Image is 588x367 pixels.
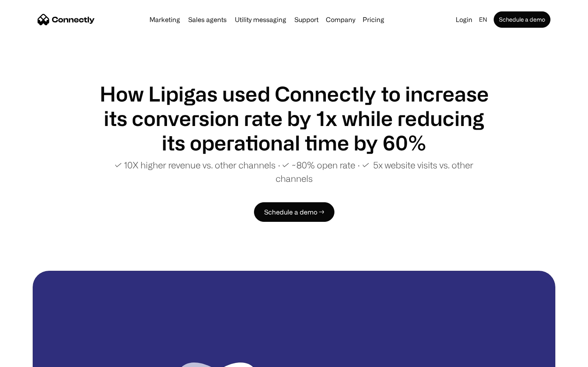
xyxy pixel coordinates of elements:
div: en [479,14,487,25]
div: en [476,14,492,25]
h1: How Lipigas used Connectly to increase its conversion rate by 1x while reducing its operational t... [98,82,490,155]
div: Company [326,14,355,25]
a: Utility messaging [232,16,290,23]
a: Support [291,16,322,23]
div: Company [323,14,358,25]
aside: Language selected: English [8,352,49,364]
a: home [38,13,95,26]
a: Login [452,14,476,25]
a: Pricing [359,16,388,23]
a: Schedule a demo [494,11,550,28]
p: ✓ 10X higher revenue vs. other channels ∙ ✓ ~80% open rate ∙ ✓ 5x website visits vs. other channels [98,158,490,185]
a: Marketing [146,16,183,23]
a: Sales agents [185,16,230,23]
ul: Language list [16,353,49,364]
a: Schedule a demo → [254,202,334,222]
